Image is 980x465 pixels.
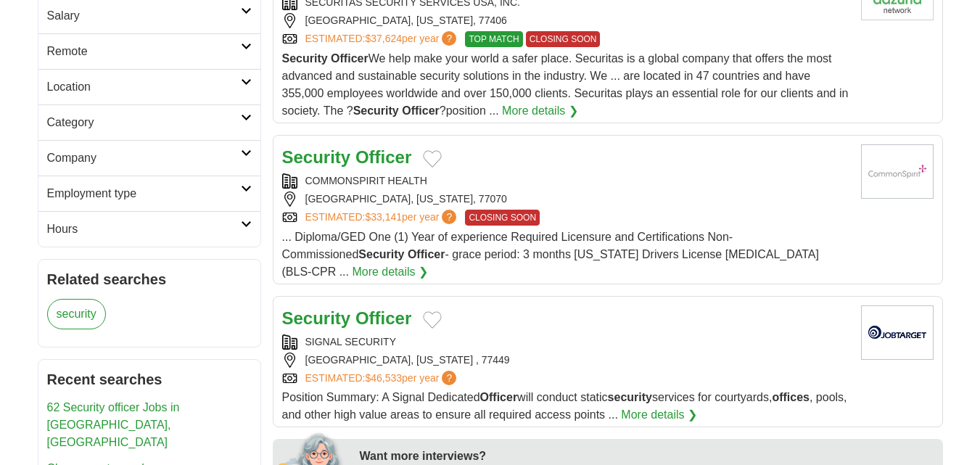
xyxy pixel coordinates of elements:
[360,448,934,465] div: Want more interviews?
[38,69,260,104] a: Location
[442,371,456,385] span: ?
[282,308,412,328] a: Security Officer
[305,371,460,386] a: ESTIMATED:$46,533per year?
[282,308,351,328] strong: Security
[282,192,849,207] div: [GEOGRAPHIC_DATA], [US_STATE], 77070
[621,406,697,424] a: More details ❯
[47,299,106,329] a: security
[861,144,934,199] img: CommonSpirit Health logo
[282,13,849,28] div: [GEOGRAPHIC_DATA], [US_STATE], 77406
[305,175,427,186] a: COMMONSPIRIT HEALTH
[47,114,241,131] h2: Category
[282,147,412,167] a: Security Officer
[772,391,810,403] strong: offices
[47,185,241,202] h2: Employment type
[282,231,819,278] span: ... Diploma/GED One (1) Year of experience Required Licensure and Certifications Non-Commissioned...
[305,31,460,47] a: ESTIMATED:$37,624per year?
[47,7,241,25] h2: Salary
[305,210,460,226] a: ESTIMATED:$33,141per year?
[282,147,351,167] strong: Security
[38,211,260,247] a: Hours
[365,372,402,384] span: $46,533
[442,210,456,224] span: ?
[38,176,260,211] a: Employment type
[47,369,252,390] h2: Recent searches
[423,150,442,168] button: Add to favorite jobs
[358,248,404,260] strong: Security
[331,52,368,65] strong: Officer
[402,104,440,117] strong: Officer
[47,401,180,448] a: 62 Security officer Jobs in [GEOGRAPHIC_DATA], [GEOGRAPHIC_DATA]
[47,43,241,60] h2: Remote
[47,149,241,167] h2: Company
[47,268,252,290] h2: Related searches
[38,33,260,69] a: Remote
[282,52,849,117] span: We help make your world a safer place. Securitas is a global company that offers the most advance...
[353,104,399,117] strong: Security
[365,211,402,223] span: $33,141
[423,311,442,329] button: Add to favorite jobs
[282,52,328,65] strong: Security
[282,334,849,350] div: SIGNAL SECURITY
[408,248,445,260] strong: Officer
[465,210,540,226] span: CLOSING SOON
[355,308,411,328] strong: Officer
[861,305,934,360] img: Company logo
[38,104,260,140] a: Category
[465,31,522,47] span: TOP MATCH
[282,353,849,368] div: [GEOGRAPHIC_DATA], [US_STATE] , 77449
[47,78,241,96] h2: Location
[38,140,260,176] a: Company
[502,102,578,120] a: More details ❯
[282,391,847,421] span: Position Summary: A Signal Dedicated will conduct static services for courtyards, , pools, and ot...
[442,31,456,46] span: ?
[608,391,652,403] strong: security
[526,31,601,47] span: CLOSING SOON
[365,33,402,44] span: $37,624
[352,263,428,281] a: More details ❯
[355,147,411,167] strong: Officer
[480,391,518,403] strong: Officer
[47,221,241,238] h2: Hours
